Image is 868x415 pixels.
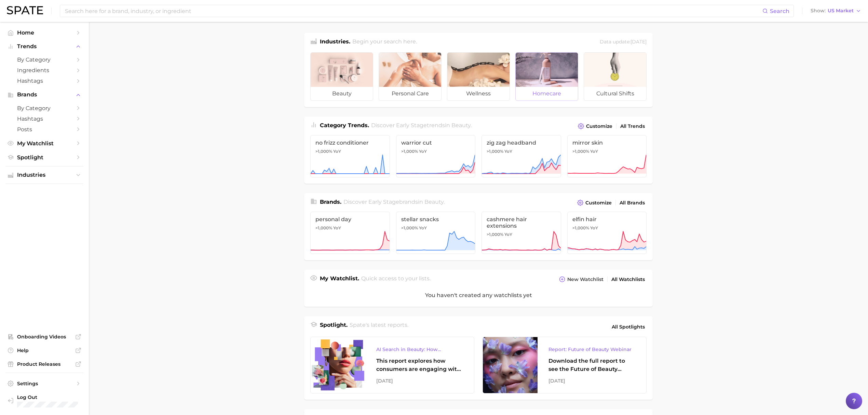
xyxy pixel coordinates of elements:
a: Onboarding Videos [5,332,83,342]
span: Onboarding Videos [17,334,72,340]
span: no frizz conditioner [315,139,385,146]
div: AI Search in Beauty: How Consumers Are Using ChatGPT vs. Google Search [376,345,463,353]
span: All Brands [620,200,645,206]
button: Customize [575,198,613,207]
span: Search [770,8,789,14]
a: no frizz conditioner>1,000% YoY [310,135,390,177]
a: All Trends [619,122,647,131]
span: >1,000% [487,149,503,154]
h1: My Watchlist. [320,275,359,284]
div: Report: Future of Beauty Webinar [548,345,635,353]
input: Search here for a brand, industry, or ingredient [64,5,762,17]
span: >1,000% [572,149,589,154]
span: mirror skin [572,139,642,146]
span: Spotlight [17,154,72,161]
div: You haven't created any watchlists yet [304,284,653,307]
span: Hashtags [17,116,72,122]
span: beauty [424,199,444,205]
span: Home [17,29,72,36]
span: Posts [17,126,72,133]
a: zig zag headband>1,000% YoY [482,135,561,177]
a: Help [5,345,83,356]
a: warrior cut>1,000% YoY [396,135,476,177]
a: Home [5,27,83,38]
span: personal care [379,87,441,101]
div: [DATE] [548,377,635,385]
a: Ingredients [5,65,83,76]
a: AI Search in Beauty: How Consumers Are Using ChatGPT vs. Google SearchThis report explores how co... [310,337,474,393]
span: beauty [311,87,373,101]
a: by Category [5,54,83,65]
a: homecare [515,52,578,101]
span: YoY [333,149,341,154]
span: cashmere hair extensions [487,216,556,229]
span: >1,000% [401,149,418,154]
a: wellness [447,52,510,101]
span: cultural shifts [584,87,646,101]
span: US Market [828,9,854,13]
span: Discover Early Stage trends in . [371,122,472,129]
button: ShowUS Market [809,6,863,15]
span: Brands [17,92,72,98]
span: Trends [17,43,72,50]
a: elfin hair>1,000% YoY [567,212,647,254]
a: Settings [5,378,83,389]
h2: Quick access to your lists. [361,275,431,284]
span: YoY [333,225,341,231]
a: Hashtags [5,76,83,86]
span: wellness [447,87,510,101]
a: personal day>1,000% YoY [310,212,390,254]
button: Industries [5,170,83,180]
span: homecare [516,87,578,101]
span: YoY [590,149,598,154]
a: cultural shifts [584,52,647,101]
span: Ingredients [17,67,72,73]
a: Hashtags [5,113,83,124]
span: Settings [17,380,72,387]
h1: Industries. [320,38,350,47]
span: Product Releases [17,361,72,367]
a: All Watchlists [610,275,647,284]
span: Log Out [17,394,78,400]
a: All Brands [618,198,647,207]
span: All Trends [620,123,645,129]
span: YoY [504,232,512,237]
span: Help [17,347,72,353]
span: elfin hair [572,216,642,223]
h1: Spotlight. [320,321,348,333]
span: >1,000% [401,225,418,230]
button: New Watchlist [557,275,605,284]
a: stellar snacks>1,000% YoY [396,212,476,254]
span: YoY [504,149,512,154]
span: Show [811,9,826,13]
span: by Category [17,105,72,111]
a: beauty [310,52,373,101]
span: All Spotlights [612,323,645,331]
span: beauty [451,122,471,129]
span: by Category [17,56,72,63]
a: Report: Future of Beauty WebinarDownload the full report to see the Future of Beauty trends we un... [483,337,647,393]
a: Posts [5,124,83,135]
span: YoY [590,225,598,231]
div: This report explores how consumers are engaging with AI-powered search tools — and what it means ... [376,357,463,373]
span: YoY [419,225,427,231]
a: Spotlight [5,152,83,163]
div: Data update: [DATE] [600,38,647,47]
div: Download the full report to see the Future of Beauty trends we unpacked during the webinar. [548,357,635,373]
a: cashmere hair extensions>1,000% YoY [482,212,561,254]
span: >1,000% [487,232,503,237]
span: My Watchlist [17,140,72,147]
h2: Begin your search here. [352,38,417,47]
a: personal care [379,52,442,101]
button: Customize [576,121,614,131]
span: Customize [586,123,612,129]
span: warrior cut [401,139,471,146]
h2: Spate's latest reports. [350,321,408,333]
a: Product Releases [5,359,83,369]
a: My Watchlist [5,138,83,149]
span: Customize [585,200,612,206]
span: personal day [315,216,385,223]
span: Category Trends . [320,122,369,129]
span: >1,000% [572,225,589,230]
button: Trends [5,41,83,52]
